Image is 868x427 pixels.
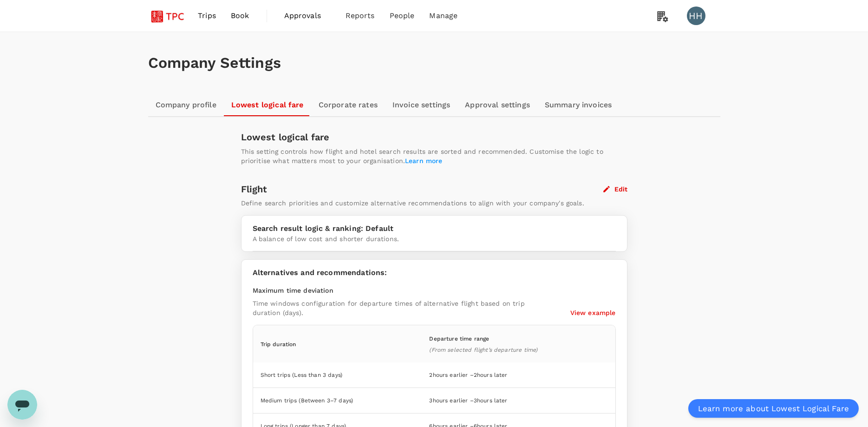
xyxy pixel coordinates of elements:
p: View example [570,308,616,317]
p: Time windows configuration for departure times of alternative flight based on trip duration (days). [253,299,525,317]
a: Learn more about Lowest Logical Fare [688,399,859,418]
p: Search result logic & ranking: Default [253,223,616,234]
p: Maximum time deviation [253,286,616,295]
span: Manage [429,10,457,21]
a: Invoice settings [385,94,457,116]
p: Define search priorities and customize alternative recommendations to align with your company's g... [241,198,584,208]
button: Edit [603,185,627,193]
span: Approvals [284,10,331,21]
span: Trips [198,10,216,21]
span: Trip duration [261,341,296,348]
span: Reports [346,10,375,21]
span: ( From selected flight’s departure time ) [429,347,537,353]
img: Tsao Pao Chee Group Pte Ltd [148,6,191,26]
iframe: Button to launch messaging window [7,390,37,420]
a: Learn more [405,157,443,164]
span: 2 hours earlier – 2 hours later [429,372,507,378]
a: Company profile [148,94,224,116]
p: A balance of low cost and shorter durations. [253,234,616,243]
span: Short trips (Less than 3 days) [261,372,343,378]
span: Departure time range [429,335,489,342]
p: Alternatives and recommendations: [253,267,616,278]
a: Corporate rates [311,94,385,116]
a: Lowest logical fare [224,94,311,116]
a: Approval settings [457,94,537,116]
span: Medium trips (Between 3–7 days) [261,397,353,404]
p: This setting controls how flight and hotel search results are sorted and recommended. Customise t... [241,147,627,165]
h3: Lowest logical fare [241,132,627,143]
h1: Company Settings [148,54,720,72]
a: Summary invoices [537,94,619,116]
h3: Flight [241,184,268,195]
div: HH [687,7,705,25]
span: 3 hours earlier – 3 hours later [429,397,507,404]
span: People [390,10,415,21]
span: Book [231,10,249,21]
